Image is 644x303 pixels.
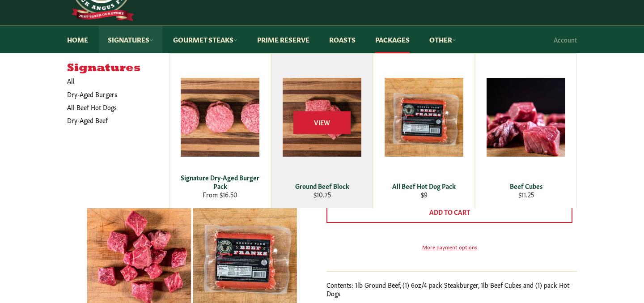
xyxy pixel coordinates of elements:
[549,26,581,53] a: Account
[63,74,169,87] a: All
[277,182,367,190] div: Ground Beef Block
[487,78,565,157] img: Beef Cubes
[481,182,571,190] div: Beef Cubes
[63,88,160,101] a: Dry-Aged Burgers
[99,26,162,53] a: Signatures
[420,26,465,53] a: Other
[175,173,265,191] div: Signature Dry-Aged Burger Pack
[379,182,469,190] div: All Beef Hot Dog Pack
[366,26,419,53] a: Packages
[248,26,318,53] a: Prime Reserve
[481,190,571,199] div: $11.25
[67,62,169,75] h5: Signatures
[63,114,160,127] a: Dry-Aged Beef
[164,26,246,53] a: Gourmet Steaks
[169,53,271,208] a: Signature Dry-Aged Burger Pack Signature Dry-Aged Burger Pack From $16.50
[326,281,577,298] p: Contents: 1lb Ground Beef, (1) 6oz/4 pack Steakburger, 1lb Beef Cubes and (1) pack Hot Dogs
[320,26,364,53] a: Roasts
[175,190,265,199] div: From $16.50
[385,78,463,157] img: All Beef Hot Dog Pack
[181,78,259,157] img: Signature Dry-Aged Burger Pack
[475,53,577,208] a: Beef Cubes Beef Cubes $11.25
[63,101,160,114] a: All Beef Hot Dogs
[271,53,373,208] a: Ground Beef Block Ground Beef Block $10.75 View
[326,243,572,251] a: More payment options
[293,111,351,134] span: View
[373,53,475,208] a: All Beef Hot Dog Pack All Beef Hot Dog Pack $9
[429,207,470,216] span: Add to Cart
[326,201,572,223] button: Add to Cart
[58,26,97,53] a: Home
[379,190,469,199] div: $9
